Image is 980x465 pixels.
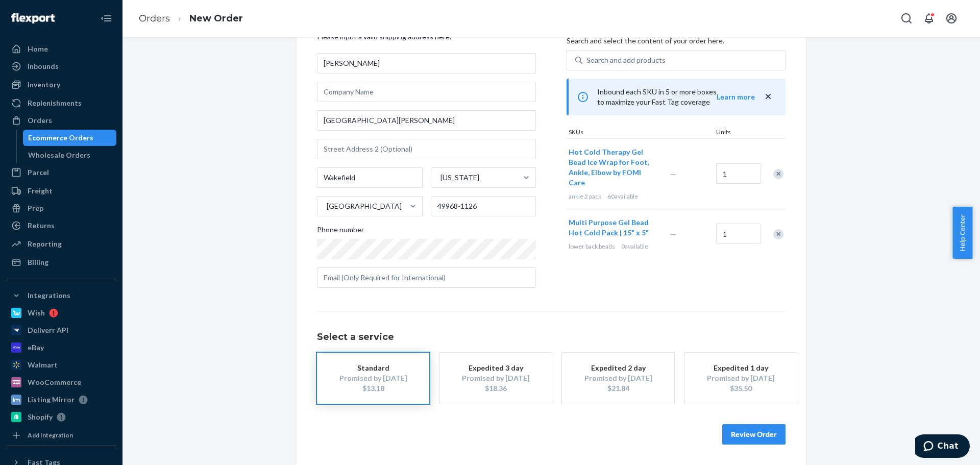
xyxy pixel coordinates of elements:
[6,374,116,390] a: WooCommerce
[700,373,781,383] div: Promised by [DATE]
[189,13,243,24] a: New Order
[28,150,90,160] div: Wholesale Orders
[28,115,52,126] div: Orders
[6,322,116,338] a: Deliverr API
[28,342,44,353] div: eBay
[896,8,917,29] button: Open Search Box
[28,360,58,370] div: Walmart
[11,13,55,23] img: Flexport logo
[28,412,53,422] div: Shopify
[607,192,638,200] span: 60 available
[28,133,93,143] div: Ecommerce Orders
[621,242,648,250] span: 0 available
[332,373,414,383] div: Promised by [DATE]
[28,80,60,90] div: Inventory
[96,8,116,29] button: Close Navigation
[569,217,658,238] button: Multi Purpose Gel Bead Hot Cold Pack | 15" x 5"
[431,196,536,216] input: ZIP Code
[567,128,714,138] div: SKUs
[586,55,666,65] div: Search and add products
[28,167,49,178] div: Parcel
[6,58,116,75] a: Inbounds
[6,41,116,57] a: Home
[569,147,658,188] button: Hot Cold Therapy Gel Bead Ice Wrap for Foot, Ankle, Elbow by FOMI Care
[670,230,676,238] span: —
[6,112,116,129] a: Orders
[317,225,364,239] span: Phone number
[714,128,760,138] div: Units
[28,98,82,108] div: Replenishments
[684,353,797,404] button: Expedited 1 dayPromised by [DATE]$35.50
[439,353,552,404] button: Expedited 3 dayPromised by [DATE]$18.36
[763,91,773,102] button: close
[773,229,783,239] div: Remove Item
[317,139,536,159] input: Street Address 2 (Optional)
[569,242,615,250] span: lower back beads
[6,409,116,425] a: Shopify
[6,200,116,216] a: Prep
[569,148,649,187] span: Hot Cold Therapy Gel Bead Ice Wrap for Foot, Ankle, Elbow by FOMI Care
[28,239,62,249] div: Reporting
[567,79,786,115] div: Inbound each SKU in 5 or more boxes to maximize your Fast Tag coverage
[577,363,659,373] div: Expedited 2 day
[317,353,429,404] button: StandardPromised by [DATE]$13.18
[6,183,116,199] a: Freight
[577,373,659,383] div: Promised by [DATE]
[28,325,68,335] div: Deliverr API
[326,201,327,211] input: [GEOGRAPHIC_DATA]
[317,267,536,288] input: Email (Only Required for International)
[941,8,962,29] button: Open account menu
[317,167,423,188] input: City
[440,173,479,183] div: [US_STATE]
[569,218,649,237] span: Multi Purpose Gel Bead Hot Cold Pack | 15" x 5"
[6,254,116,271] a: Billing
[139,13,170,24] a: Orders
[317,82,536,102] input: Company Name
[952,207,972,259] span: Help Center
[23,130,117,146] a: Ecommerce Orders
[6,391,116,408] a: Listing Mirror
[6,236,116,252] a: Reporting
[700,383,781,394] div: $35.50
[562,353,674,404] button: Expedited 2 dayPromised by [DATE]$21.84
[569,192,601,200] span: ankle 2 pack
[919,8,939,29] button: Open notifications
[28,308,45,318] div: Wish
[28,377,81,387] div: WooCommerce
[28,61,59,71] div: Inbounds
[722,424,786,445] button: Review Order
[6,164,116,181] a: Parcel
[131,4,251,34] ol: breadcrumbs
[6,287,116,304] button: Integrations
[670,169,676,178] span: —
[332,383,414,394] div: $13.18
[455,373,536,383] div: Promised by [DATE]
[317,53,536,74] input: First & Last Name
[317,110,536,131] input: Street Address
[6,339,116,356] a: eBay
[28,395,75,405] div: Listing Mirror
[28,186,53,196] div: Freight
[6,357,116,373] a: Walmart
[716,224,761,244] input: Quantity
[317,332,786,342] h1: Select a service
[439,173,440,183] input: [US_STATE]
[6,217,116,234] a: Returns
[6,429,116,442] a: Add Integration
[6,95,116,111] a: Replenishments
[23,147,117,163] a: Wholesale Orders
[28,203,43,213] div: Prep
[28,44,48,54] div: Home
[28,431,73,439] div: Add Integration
[327,201,402,211] div: [GEOGRAPHIC_DATA]
[915,434,970,460] iframe: Opens a widget where you can chat to one of our agents
[28,221,55,231] div: Returns
[332,363,414,373] div: Standard
[577,383,659,394] div: $21.84
[6,77,116,93] a: Inventory
[700,363,781,373] div: Expedited 1 day
[6,305,116,321] a: Wish
[716,163,761,184] input: Quantity
[773,169,783,179] div: Remove Item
